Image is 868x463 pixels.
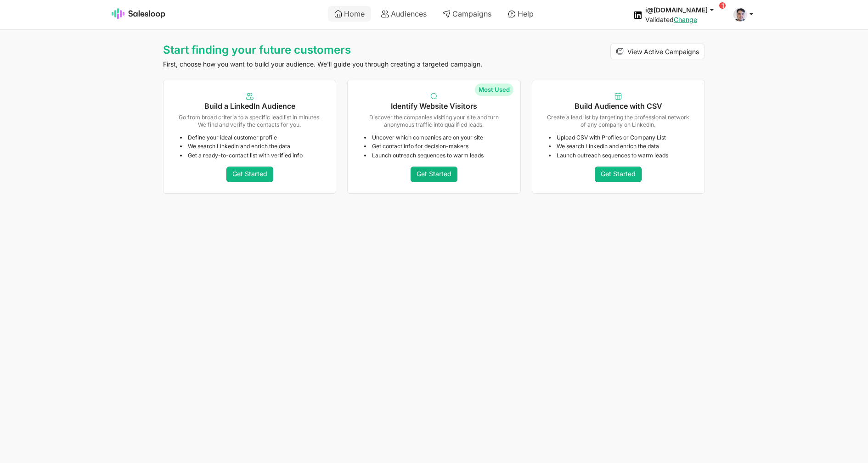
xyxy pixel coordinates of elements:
a: Audiences [375,6,433,22]
li: Uncover which companies are on your site [364,134,507,141]
p: Create a lead list by targeting the professional network of any company on LinkedIn. [545,114,692,128]
a: Get Started [595,167,642,182]
h1: Start finding your future customers [163,44,521,56]
li: We search LinkedIn and enrich the data [549,143,692,150]
a: Help [502,6,540,22]
span: View Active Campaigns [627,48,699,56]
button: i@[DOMAIN_NAME] [645,6,722,14]
p: Discover the companies visiting your site and turn anonymous traffic into qualified leads. [361,114,507,128]
a: Campaigns [436,6,498,22]
h5: Build a LinkedIn Audience [176,102,323,111]
p: Go from broad criteria to a specific lead list in minutes. We find and verify the contacts for you. [176,114,323,128]
img: Salesloop [112,8,166,19]
li: Upload CSV with Profiles or Company List [549,134,692,141]
a: Change [674,16,697,23]
li: Define your ideal customer profile [180,134,323,141]
li: Launch outreach sequences to warm leads [364,152,507,159]
li: Launch outreach sequences to warm leads [549,152,692,159]
a: Home [328,6,371,22]
h5: Identify Website Visitors [361,102,507,111]
li: Get a ready-to-contact list with verified info [180,152,323,159]
p: First, choose how you want to build your audience. We'll guide you through creating a targeted ca... [163,60,521,68]
span: Most Used [475,84,513,96]
div: Validated [645,16,722,24]
a: Get Started [226,167,273,182]
li: We search LinkedIn and enrich the data [180,143,323,150]
a: View Active Campaigns [610,44,705,59]
a: Get Started [411,167,457,182]
li: Get contact info for decision-makers [364,143,507,150]
h5: Build Audience with CSV [545,102,692,111]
